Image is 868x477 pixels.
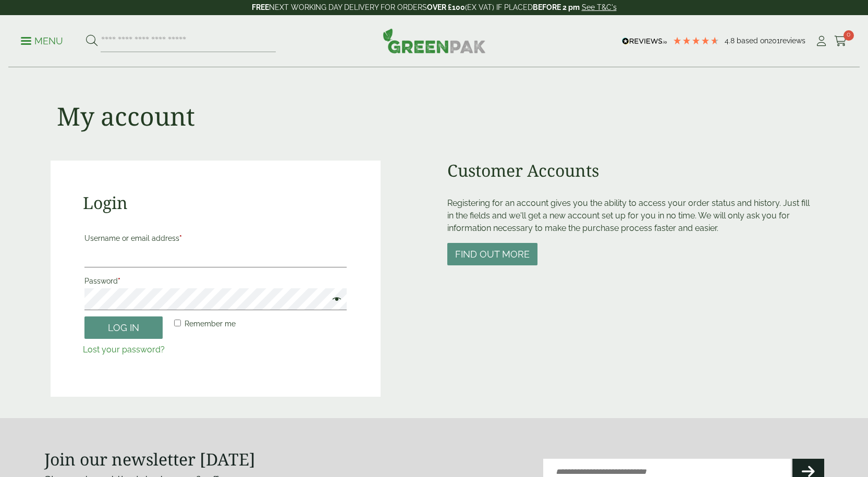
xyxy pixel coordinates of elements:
[21,35,63,47] p: Menu
[252,3,269,11] strong: FREE
[622,38,667,45] img: REVIEWS.io
[780,36,805,45] span: reviews
[185,320,236,328] span: Remember me
[84,316,163,339] button: Log in
[174,320,181,326] input: Remember me
[83,193,348,213] h2: Login
[44,448,255,470] strong: Join our newsletter [DATE]
[843,30,854,41] span: 0
[57,101,195,131] h1: My account
[21,35,63,45] a: Menu
[84,274,347,288] label: Password
[427,3,465,11] strong: OVER £100
[83,345,165,354] a: Lost your password?
[447,197,818,235] p: Registering for an account gives you the ability to access your order status and history. Just fi...
[447,243,537,265] button: Find out more
[582,3,617,11] a: See T&C's
[768,36,780,45] span: 201
[447,250,537,260] a: Find out more
[834,36,847,46] i: Cart
[84,231,347,246] label: Username or email address
[725,36,737,45] span: 4.8
[815,36,828,46] i: My Account
[673,36,719,45] div: 4.79 Stars
[834,33,847,49] a: 0
[447,161,818,180] h2: Customer Accounts
[383,28,486,53] img: GreenPak Supplies
[533,3,580,11] strong: BEFORE 2 pm
[737,36,768,45] span: Based on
